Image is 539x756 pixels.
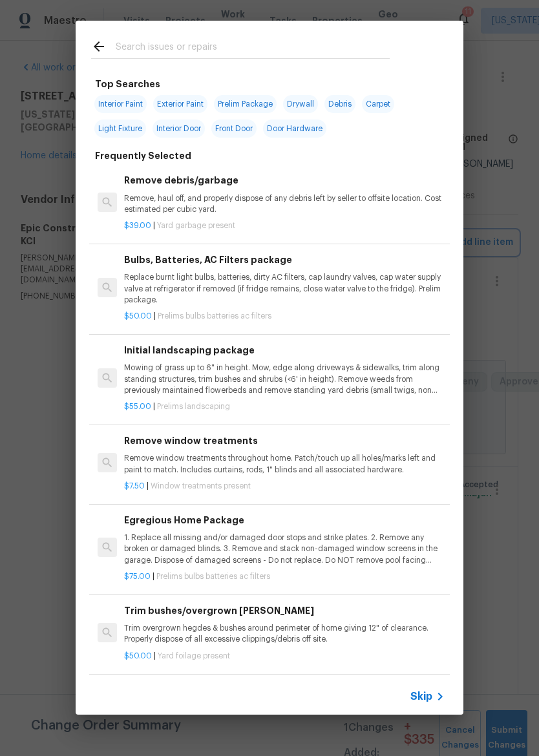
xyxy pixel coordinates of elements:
[124,193,445,215] p: Remove, haul off, and properly dispose of any debris left by seller to offsite location. Cost est...
[124,481,445,492] p: |
[124,482,145,490] span: $7.50
[124,222,151,229] span: $39.00
[124,220,445,231] p: |
[214,95,277,113] span: Prelim Package
[124,623,445,645] p: Trim overgrown hegdes & bushes around perimeter of home giving 12" of clearance. Properly dispose...
[211,120,257,138] span: Front Door
[124,652,152,660] span: $50.00
[124,253,445,267] h6: Bulbs, Batteries, AC Filters package
[124,453,445,475] p: Remove window treatments throughout home. Patch/touch up all holes/marks left and paint to match....
[95,77,160,91] h6: Top Searches
[124,173,445,187] h6: Remove debris/garbage
[94,120,146,138] span: Light Fixture
[124,312,152,320] span: $50.00
[124,434,445,448] h6: Remove window treatments
[151,482,251,490] span: Window treatments present
[157,403,230,410] span: Prelims landscaping
[124,571,445,582] p: |
[124,532,445,565] p: 1. Replace all missing and/or damaged door stops and strike plates. 2. Remove any broken or damag...
[124,311,445,322] p: |
[124,572,151,580] span: $75.00
[362,95,394,113] span: Carpet
[156,572,270,580] span: Prelims bulbs batteries ac filters
[157,222,235,229] span: Yard garbage present
[124,604,445,618] h6: Trim bushes/overgrown [PERSON_NAME]
[124,401,445,412] p: |
[116,39,390,58] input: Search issues or repairs
[263,120,326,138] span: Door Hardware
[124,513,445,527] h6: Egregious Home Package
[158,312,271,320] span: Prelims bulbs batteries ac filters
[324,95,355,113] span: Debris
[283,95,318,113] span: Drywall
[124,403,151,410] span: $55.00
[124,272,445,305] p: Replace burnt light bulbs, batteries, dirty AC filters, cap laundry valves, cap water supply valv...
[158,652,230,660] span: Yard foilage present
[124,362,445,395] p: Mowing of grass up to 6" in height. Mow, edge along driveways & sidewalks, trim along standing st...
[410,690,432,703] span: Skip
[124,651,445,662] p: |
[153,95,207,113] span: Exterior Paint
[124,343,445,357] h6: Initial landscaping package
[95,149,191,163] h6: Frequently Selected
[153,120,205,138] span: Interior Door
[94,95,147,113] span: Interior Paint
